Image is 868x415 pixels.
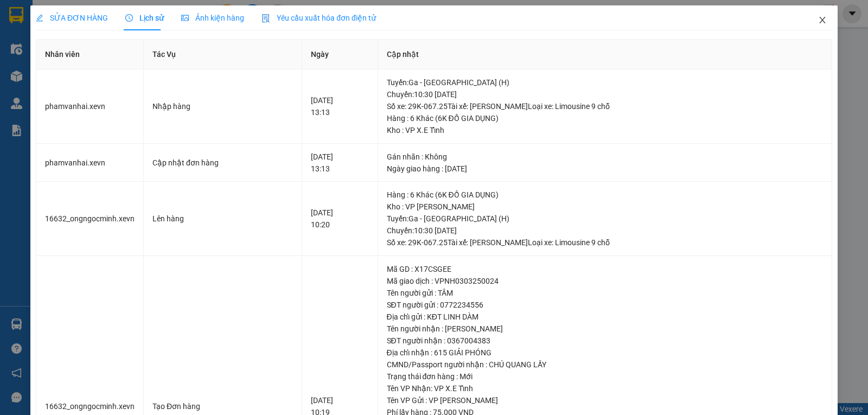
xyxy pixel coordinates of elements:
div: Địa chỉ nhận : 615 GIẢI PHÓNG [387,347,823,359]
span: clock-circle [125,14,133,22]
span: Ảnh kiện hàng [181,14,244,22]
div: Tuyến : Ga - [GEOGRAPHIC_DATA] (H) Chuyến: 10:30 [DATE] Số xe: 29K-067.25 Tài xế: [PERSON_NAME] L... [387,76,823,112]
th: Cập nhật [378,40,832,69]
div: Tên VP Nhận: VP X.E Tỉnh [387,382,823,394]
div: [DATE] 13:13 [311,151,369,175]
span: SỬA ĐƠN HÀNG [36,14,108,22]
div: SĐT người nhận : 0367004383 [387,335,823,347]
div: CMND/Passport người nhận : CHÚ QUANG LẤY [387,359,823,371]
div: Nhập hàng [152,100,293,112]
div: Lên hàng [152,213,293,225]
span: Lịch sử [125,14,164,22]
div: Tạo Đơn hàng [152,400,293,412]
span: edit [36,14,43,22]
span: close [818,16,827,24]
div: Gán nhãn : Không [387,151,823,163]
img: icon [261,14,270,23]
div: Ngày giao hàng : [DATE] [387,163,823,175]
div: Trạng thái đơn hàng : Mới [387,371,823,382]
td: phamvanhai.xevn [36,69,144,144]
div: Hàng : 6 Khác (6K ĐỒ GIA DỤNG) [387,112,823,124]
div: Mã GD : X17CSGEE [387,263,823,275]
div: Tên VP Gửi : VP [PERSON_NAME] [387,394,823,406]
div: SĐT người gửi : 0772234556 [387,299,823,311]
div: Tên người gửi : TÂM [387,287,823,299]
span: Yêu cầu xuất hóa đơn điện tử [261,14,376,22]
button: Close [807,5,838,36]
div: [DATE] 13:13 [311,94,369,118]
th: Tác Vụ [144,40,302,69]
td: 16632_ongngocminh.xevn [36,182,144,256]
td: phamvanhai.xevn [36,144,144,182]
div: [DATE] 10:20 [311,207,369,231]
div: Tuyến : Ga - [GEOGRAPHIC_DATA] (H) Chuyến: 10:30 [DATE] Số xe: 29K-067.25 Tài xế: [PERSON_NAME] L... [387,213,823,248]
th: Ngày [302,40,378,69]
div: Cập nhật đơn hàng [152,157,293,169]
div: Mã giao dịch : VPNH0303250024 [387,275,823,287]
span: picture [181,14,189,22]
div: Địa chỉ gửi : KĐT LINH DÀM [387,311,823,323]
div: Kho : VP [PERSON_NAME] [387,201,823,213]
div: Tên người nhận : [PERSON_NAME] [387,323,823,335]
div: Hàng : 6 Khác (6K ĐỒ GIA DỤNG) [387,189,823,201]
div: Kho : VP X.E Tỉnh [387,124,823,136]
th: Nhân viên [36,40,144,69]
